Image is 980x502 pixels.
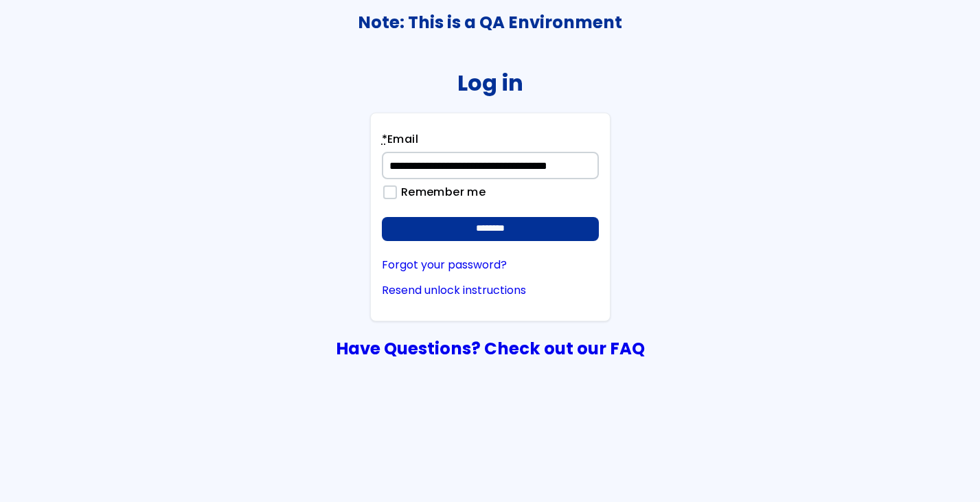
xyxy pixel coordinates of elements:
[457,70,523,95] h2: Log in
[382,259,599,271] a: Forgot your password?
[382,131,387,147] abbr: required
[336,336,645,361] a: Have Questions? Check out our FAQ
[1,13,979,32] h3: Note: This is a QA Environment
[382,284,599,297] a: Resend unlock instructions
[382,131,418,152] label: Email
[394,186,486,198] label: Remember me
